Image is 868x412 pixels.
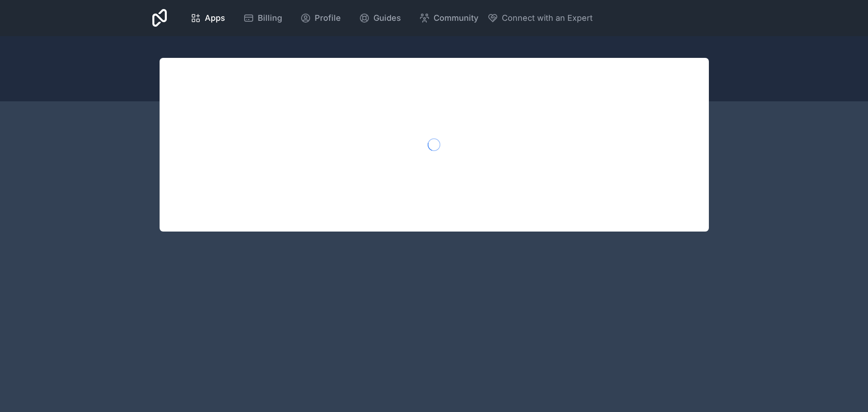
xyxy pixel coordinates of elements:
a: Profile [293,8,348,28]
span: Apps [205,12,225,24]
span: Guides [373,12,401,24]
a: Community [412,8,486,28]
span: Profile [315,12,341,24]
a: Apps [183,8,232,28]
span: Connect with an Expert [502,12,593,24]
button: Connect with an Expert [487,12,593,24]
a: Billing [236,8,289,28]
a: Guides [352,8,408,28]
span: Billing [258,12,282,24]
span: Community [434,12,478,24]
